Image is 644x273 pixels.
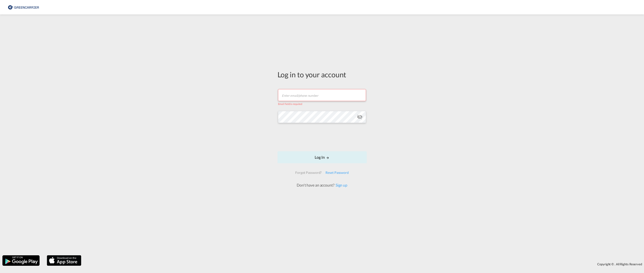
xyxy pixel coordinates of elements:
iframe: reCAPTCHA [286,128,359,146]
div: Forgot Password? [293,168,324,177]
img: e39c37208afe11efa9cb1d7a6ea7d6f5.png [7,2,40,13]
button: LOGIN [278,151,367,163]
div: Don't have an account? [291,182,353,188]
img: google.png [2,255,40,266]
img: apple.png [46,255,82,266]
div: Log in to your account [278,69,367,79]
input: Enter email/phone number [278,89,366,101]
span: Email field is required [278,102,302,105]
md-icon: icon-eye-off [357,114,363,120]
div: Copyright © . All Rights Reserved [84,260,644,268]
a: Sign up [334,183,347,187]
div: Reset Password [324,168,351,177]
